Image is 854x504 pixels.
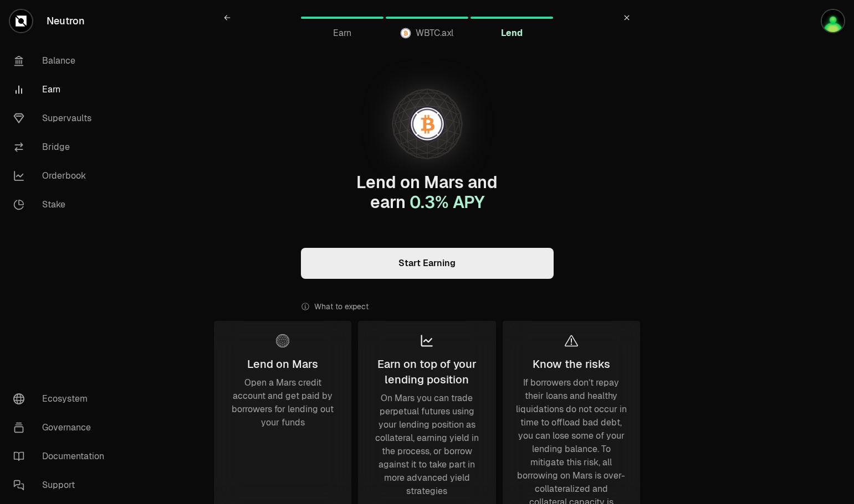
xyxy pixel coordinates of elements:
span: 0.3 % APY [410,191,484,213]
img: WBTC.axl [400,28,411,39]
a: Orderbook [4,162,120,190]
a: Earn [301,4,383,31]
div: Know the risks [533,356,610,372]
a: Earn [4,75,120,104]
span: WBTC.axl [416,27,453,40]
a: Ecosystem [4,385,120,413]
span: Earn [333,27,351,40]
div: What to expect [301,292,554,321]
span: Lend on Mars and earn [356,172,498,213]
div: Open a Mars credit account and get paid by borrowers for lending out your funds [227,376,338,429]
a: Governance [4,413,120,442]
div: Lend on Mars [247,356,318,372]
div: On Mars you can trade perpetual futures using your lending position as collateral, earning yield ... [371,392,482,498]
a: Stake [4,190,120,219]
a: Bridge [4,133,120,162]
img: JB Keplr Ledger [822,10,844,32]
span: Lend [501,27,523,40]
a: WBTC.axlWBTC.axl [386,4,468,31]
a: Support [4,471,120,500]
img: WBTC.axl [410,106,445,142]
a: Start Earning [301,248,554,279]
a: Documentation [4,442,120,471]
div: Earn on top of your lending position [371,356,482,387]
a: Balance [4,46,120,75]
a: Supervaults [4,104,120,133]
